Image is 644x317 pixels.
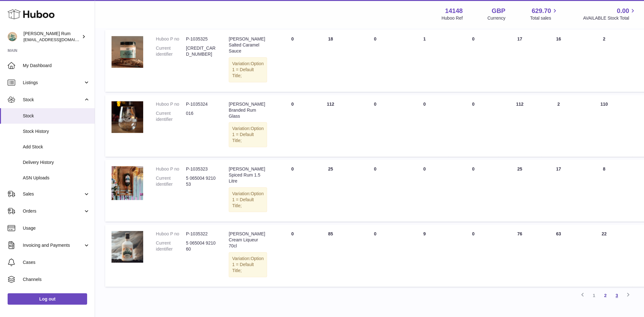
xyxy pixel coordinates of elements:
[617,7,629,15] span: 0.00
[186,175,216,187] dd: 5 065004 921053
[445,7,463,15] strong: 14148
[112,101,143,133] img: product image
[229,166,267,184] div: [PERSON_NAME] Spiced Rum 1.5 Litre
[273,225,311,286] td: 0
[541,30,576,91] td: 16
[23,277,90,283] span: Channels
[186,101,216,107] dd: P-1035324
[472,231,475,236] span: 0
[541,95,576,157] td: 2
[442,15,463,21] div: Huboo Ref
[588,290,600,301] a: 1
[23,159,90,165] span: Delivery History
[23,191,83,197] span: Sales
[349,30,401,91] td: 0
[472,102,475,107] span: 0
[576,95,633,157] td: 110
[156,231,186,237] dt: Huboo P no
[541,225,576,286] td: 63
[498,160,541,221] td: 25
[311,225,349,286] td: 85
[349,160,401,221] td: 0
[498,95,541,157] td: 112
[232,61,264,78] span: Option 1 = Default Title;
[23,128,90,134] span: Stock History
[232,256,264,273] span: Option 1 = Default Title;
[311,95,349,157] td: 112
[611,290,622,301] a: 3
[232,126,264,143] span: Option 1 = Default Title;
[232,191,264,208] span: Option 1 = Default Title;
[23,31,80,43] div: [PERSON_NAME] Rum
[186,36,216,42] dd: P-1035325
[156,36,186,42] dt: Huboo P no
[186,166,216,172] dd: P-1035323
[576,30,633,91] td: 2
[156,175,186,187] dt: Current identifier
[23,242,83,248] span: Invoicing and Payments
[273,95,311,157] td: 0
[532,7,551,15] span: 629.70
[401,95,448,157] td: 0
[23,259,90,265] span: Cases
[583,15,636,21] span: AVAILABLE Stock Total
[186,231,216,237] dd: P-1035322
[23,144,90,150] span: Add Stock
[311,160,349,221] td: 25
[349,225,401,286] td: 0
[401,160,448,221] td: 0
[112,166,143,200] img: product image
[229,57,267,82] div: Variation:
[229,187,267,212] div: Variation:
[229,36,267,54] div: [PERSON_NAME] Salted Caramel Sauce
[530,7,558,21] a: 629.70 Total sales
[229,231,267,249] div: [PERSON_NAME] Cream Liqueur 70cl
[576,160,633,221] td: 8
[23,37,93,42] span: [EMAIL_ADDRESS][DOMAIN_NAME]
[156,166,186,172] dt: Huboo P no
[8,293,87,305] a: Log out
[229,252,267,277] div: Variation:
[23,113,90,119] span: Stock
[156,45,186,57] dt: Current identifier
[311,30,349,91] td: 18
[349,95,401,157] td: 0
[229,122,267,147] div: Variation:
[541,160,576,221] td: 17
[472,166,475,171] span: 0
[498,225,541,286] td: 76
[156,101,186,107] dt: Huboo P no
[186,45,216,57] dd: [CREDIT_CARD_NUMBER]
[8,32,17,41] img: mail@bartirum.wales
[492,7,505,15] strong: GBP
[273,160,311,221] td: 0
[273,30,311,91] td: 0
[23,208,83,214] span: Orders
[112,231,143,263] img: product image
[583,7,636,21] a: 0.00 AVAILABLE Stock Total
[576,225,633,286] td: 22
[23,175,90,181] span: ASN Uploads
[401,225,448,286] td: 9
[23,63,90,69] span: My Dashboard
[600,290,611,301] a: 2
[498,30,541,91] td: 17
[488,15,506,21] div: Currency
[156,110,186,122] dt: Current identifier
[156,240,186,252] dt: Current identifier
[530,15,558,21] span: Total sales
[23,97,83,103] span: Stock
[186,240,216,252] dd: 5 065004 921060
[23,80,83,86] span: Listings
[472,36,475,41] span: 0
[23,225,90,231] span: Usage
[229,101,267,119] div: [PERSON_NAME] Branded Rum Glass
[112,36,143,68] img: product image
[186,110,216,122] dd: 016
[401,30,448,91] td: 1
